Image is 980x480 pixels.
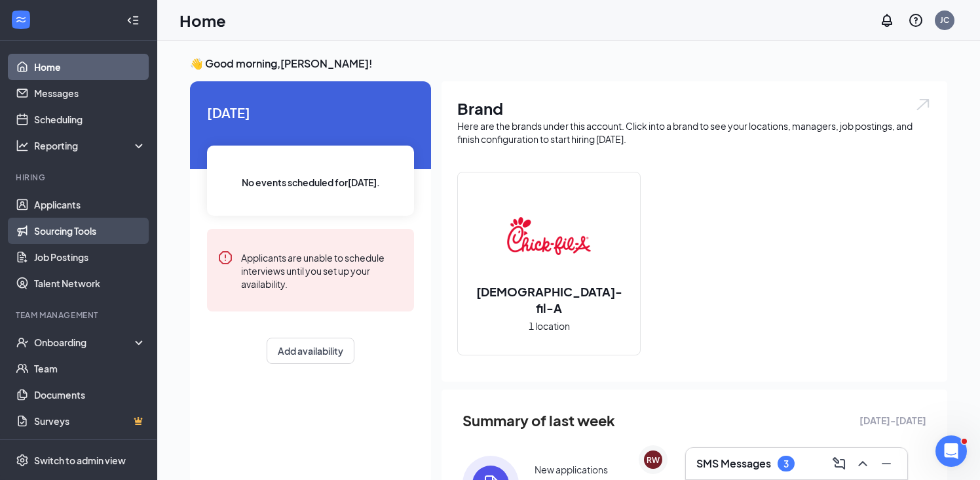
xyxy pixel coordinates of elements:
div: JC [940,14,949,26]
svg: ComposeMessage [831,456,847,471]
button: ChevronUp [852,453,873,474]
a: SurveysCrown [34,408,146,434]
div: 3 [783,458,789,470]
a: Scheduling [34,106,146,132]
div: New applications [535,463,608,476]
svg: Collapse [126,14,140,27]
div: Applicants are unable to schedule interviews until you set up your availability. [241,250,404,290]
svg: Error [217,250,233,266]
h1: Brand [457,97,932,119]
span: Summary of last week [462,409,615,432]
a: Messages [34,80,146,106]
div: Switch to admin view [34,454,126,467]
svg: Analysis [16,139,29,152]
span: 1 location [529,319,570,333]
span: [DATE] [207,102,414,123]
button: Add availability [267,338,354,364]
div: Team Management [16,310,143,321]
h3: 👋 Good morning, [PERSON_NAME] ! [190,56,947,71]
a: Team [34,355,146,382]
div: Reporting [34,139,147,152]
a: Home [34,54,146,80]
svg: Settings [16,454,29,467]
a: Talent Network [34,270,146,296]
svg: Notifications [879,12,895,28]
a: Job Postings [34,244,146,270]
span: No events scheduled for [DATE] . [242,175,380,190]
a: Documents [34,382,146,408]
div: Onboarding [34,336,135,349]
svg: WorkstreamLogo [14,13,28,26]
span: [DATE] - [DATE] [859,413,926,428]
h2: [DEMOGRAPHIC_DATA]-fil-A [458,283,640,316]
iframe: Intercom live chat [935,435,967,467]
a: Applicants [34,191,146,218]
img: Chick-fil-A [507,194,591,278]
svg: QuestionInfo [908,12,924,28]
svg: Minimize [878,456,894,471]
svg: UserCheck [16,336,29,349]
button: ComposeMessage [829,453,850,474]
svg: ChevronUp [855,456,871,471]
div: Hiring [16,172,143,183]
button: Minimize [876,453,897,474]
div: Here are the brands under this account. Click into a brand to see your locations, managers, job p... [457,119,932,146]
img: open.6027fd2a22e1237b5b06.svg [914,97,932,112]
div: RW [647,454,660,466]
a: Sourcing Tools [34,218,146,244]
h1: Home [179,9,226,31]
h3: SMS Messages [696,456,771,471]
